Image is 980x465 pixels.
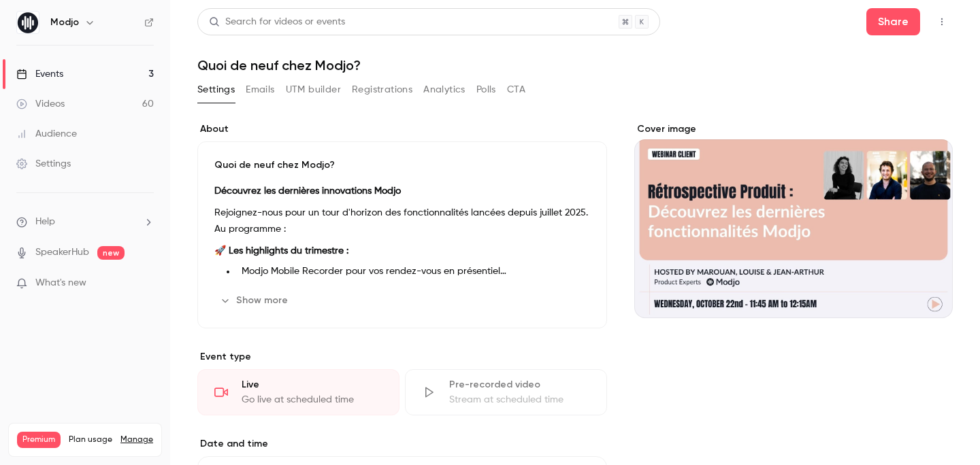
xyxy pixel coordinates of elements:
p: Quoi de neuf chez Modjo? [214,158,590,172]
span: Premium [17,432,61,448]
button: Settings [197,79,235,101]
label: About [197,122,607,136]
span: Help [35,215,55,229]
button: Share [866,8,920,35]
p: Rejoignez-nous pour un tour d'horizon des fonctionnalités lancées depuis juillet 2025. Au program... [214,205,590,237]
div: Events [16,67,63,81]
div: Stream at scheduled time [449,393,590,407]
label: Cover image [634,122,953,136]
p: Event type [197,350,607,364]
a: Manage [120,434,153,445]
span: What's new [35,276,86,290]
div: LiveGo live at scheduled time [197,369,399,415]
section: Cover image [634,122,953,318]
a: SpeakerHub [35,245,89,260]
strong: 🚀 Les highlights du trimestre : [214,246,348,256]
button: Polls [476,79,496,101]
div: Pre-recorded video [449,378,590,392]
li: help-dropdown-opener [16,215,154,229]
div: Videos [16,97,65,111]
div: Go live at scheduled time [242,393,382,407]
span: Plan usage [69,434,112,445]
span: new [97,246,125,260]
div: Audience [16,127,77,141]
button: Emails [246,79,274,101]
button: Show more [214,290,296,311]
li: Modjo Mobile Recorder pour vos rendez-vous en présentiel [236,264,590,279]
div: Live [242,378,382,392]
h1: Quoi de neuf chez Modjo? [197,57,953,73]
h6: Modjo [50,16,79,29]
button: Analytics [423,79,465,101]
label: Date and time [197,437,607,451]
div: Pre-recorded videoStream at scheduled time [405,369,607,415]
strong: Découvrez les dernières innovations Modjo [214,186,401,196]
div: Settings [16,157,71,171]
button: CTA [507,79,525,101]
button: Registrations [352,79,412,101]
img: Modjo [17,12,39,33]
button: UTM builder [286,79,341,101]
div: Search for videos or events [209,15,345,29]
